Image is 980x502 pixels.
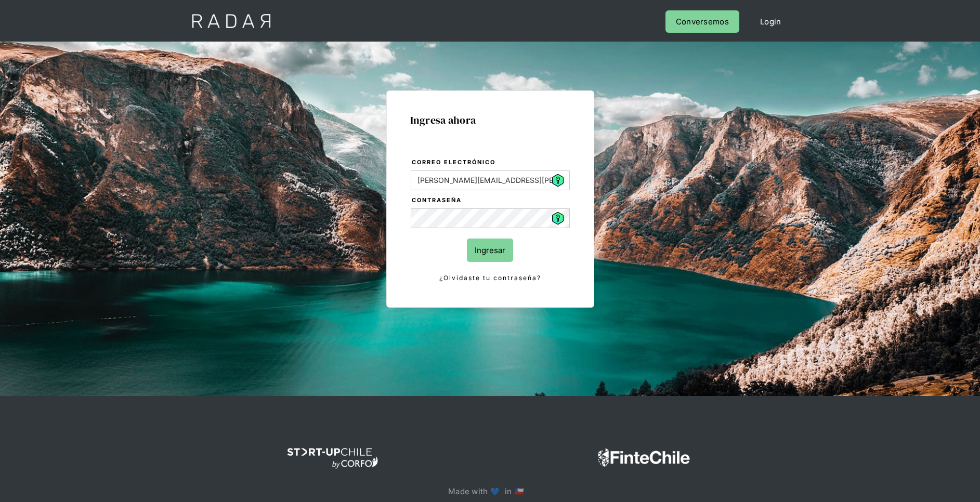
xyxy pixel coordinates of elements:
[410,114,570,126] h1: Ingresa ahora
[750,10,792,33] a: Login
[665,10,739,33] a: Conversemos
[448,484,532,498] p: Made with 💙 in 🇨🇱
[412,195,570,206] label: Contraseña
[410,157,570,284] form: Login Form
[411,170,570,190] input: bruce@wayne.com
[412,157,570,168] label: Correo electrónico
[411,272,570,284] a: ¿Olvidaste tu contraseña?
[467,239,513,262] input: Ingresar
